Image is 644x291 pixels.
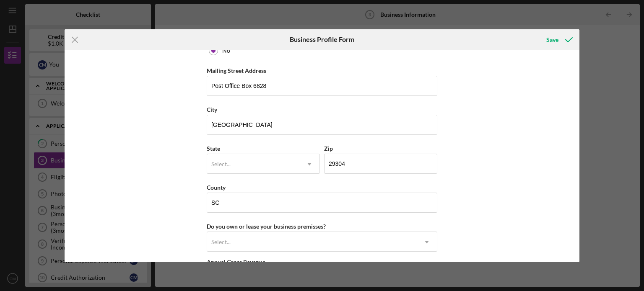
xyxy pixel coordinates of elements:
label: City [207,106,217,113]
label: Zip [324,145,333,152]
div: Select... [211,161,231,167]
div: Select... [211,239,231,245]
label: County [207,184,226,191]
label: No [222,47,230,54]
h6: Business Profile Form [290,36,354,43]
div: Save [546,31,558,48]
button: Save [538,31,579,48]
label: Annual Gross Revenue [207,258,265,265]
label: Mailing Street Address [207,67,266,74]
